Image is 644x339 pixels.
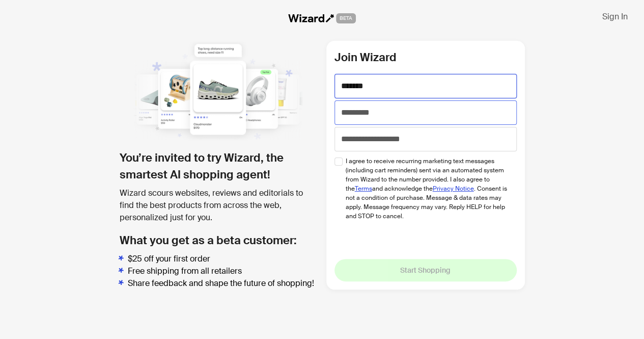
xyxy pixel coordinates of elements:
li: Share feedback and shape the future of shopping! [128,277,318,290]
span: Sign In [602,11,628,22]
h1: You’re invited to try Wizard, the smartest AI shopping agent! [120,149,318,183]
h2: What you get as a beta customer: [120,232,318,249]
a: Privacy Notice [433,185,474,193]
span: BETA [336,13,356,23]
button: Sign In [594,8,636,24]
h2: Join Wizard [334,49,517,66]
li: Free shipping from all retailers [128,265,318,277]
li: $25 off your first order [128,253,318,265]
a: Terms [355,185,372,193]
span: I agree to receive recurring marketing text messages (including cart reminders) sent via an autom... [346,157,509,221]
button: Start Shopping [334,259,517,281]
div: Wizard scours websites, reviews and editorials to find the best products from across the web, per... [120,187,318,224]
